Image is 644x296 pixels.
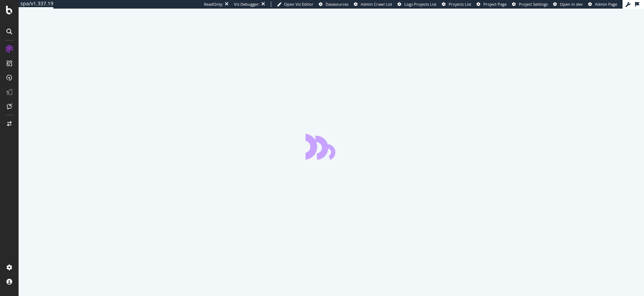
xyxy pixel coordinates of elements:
span: Project Settings [519,1,548,7]
span: Open in dev [560,1,583,7]
span: Open Viz Editor [284,1,313,7]
span: Admin Page [595,1,617,7]
a: Admin Page [588,1,617,7]
a: Admin Crawl List [354,1,392,7]
a: Datasources [319,1,348,7]
span: Datasources [326,1,348,7]
a: Open Viz Editor [277,1,313,7]
span: Project Page [483,1,507,7]
a: Projects List [442,1,471,7]
div: animation [306,134,357,160]
span: Logs Projects List [404,1,436,7]
div: Viz Debugger: [234,1,260,7]
a: Logs Projects List [397,1,436,7]
a: Open in dev [553,1,583,7]
span: Admin Crawl List [361,1,392,7]
a: Project Settings [512,1,548,7]
div: ReadOnly: [204,1,223,7]
a: Project Page [477,1,507,7]
span: Projects List [449,1,471,7]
